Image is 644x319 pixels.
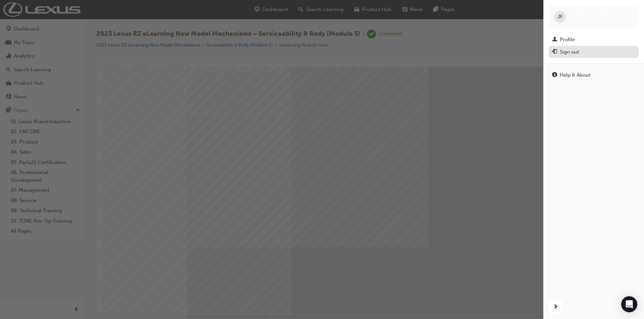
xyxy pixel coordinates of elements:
[560,71,590,79] div: Help & About
[569,17,584,23] span: 314648
[549,33,639,46] a: Profile
[553,303,558,311] span: next-icon
[549,46,639,58] button: Sign out
[560,48,579,56] div: Sign out
[557,13,563,21] span: JF
[569,11,616,17] span: [PERSON_NAME] Fu
[549,69,639,81] a: Help & About
[552,49,557,55] span: exit-icon
[621,296,637,312] div: Open Intercom Messenger
[552,72,557,78] span: info-icon
[552,37,557,43] span: man-icon
[560,36,575,44] div: Profile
